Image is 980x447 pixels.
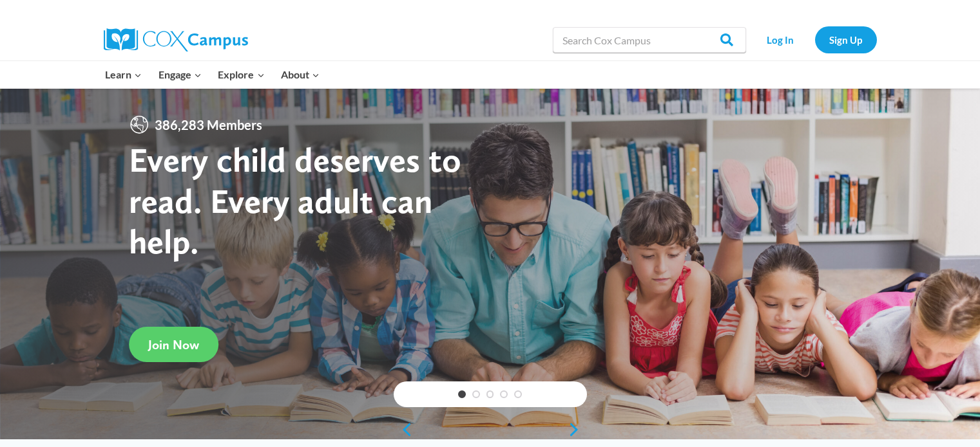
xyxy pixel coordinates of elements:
nav: Secondary Navigation [753,26,877,53]
span: 386,283 Members [149,114,267,135]
strong: Every child deserves to read. Every adult can help. [129,139,461,262]
a: 5 [514,390,522,398]
nav: Primary Navigation [97,61,328,88]
div: content slider buttons [394,417,587,442]
a: 4 [500,390,508,398]
span: Join Now [148,337,199,352]
input: Search Cox Campus [553,27,746,53]
span: About [281,66,320,83]
a: 2 [472,390,480,398]
a: 1 [458,390,466,398]
a: 3 [486,390,494,398]
span: Engage [159,66,202,83]
span: Learn [105,66,142,83]
a: previous [394,422,413,437]
span: Explore [218,66,264,83]
a: Sign Up [815,26,877,53]
img: Cox Campus [104,28,248,51]
a: Log In [753,26,809,53]
a: next [568,422,587,437]
a: Join Now [129,327,218,362]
